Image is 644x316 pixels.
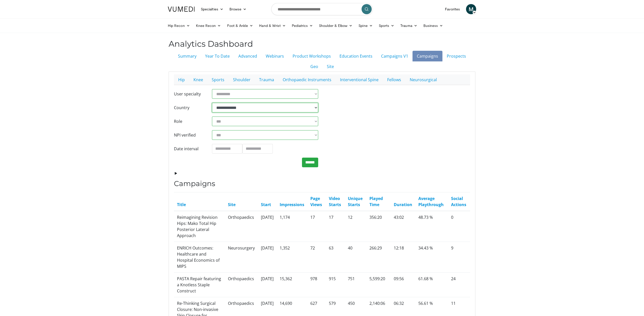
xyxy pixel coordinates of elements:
[174,272,225,297] td: PASTA Repair featuring a Knotless Staple Construct
[170,103,208,112] label: Country
[345,242,366,272] td: 40
[329,196,341,207] a: Video Starts
[448,211,470,242] td: 0
[451,196,466,207] a: Social Actions
[442,51,470,61] a: Prospects
[448,242,470,272] td: 9
[168,7,195,12] img: VuMedi Logo
[277,242,307,272] td: 1,352
[174,74,189,85] a: Hip
[201,51,234,61] a: Year To Date
[258,211,277,242] td: [DATE]
[174,242,225,272] td: ENRICH Outcomes: Healthcare and Hospital Economics of MIPS
[366,211,391,242] td: 356:20
[225,211,258,242] td: Orthopaedics
[415,211,448,242] td: 48.73 %
[348,196,363,207] a: Unique Starts
[366,272,391,297] td: 5,599:20
[391,211,415,242] td: 43:02
[326,242,345,272] td: 63
[288,51,335,61] a: Product Workshops
[394,202,412,207] a: Duration
[177,202,186,207] a: Title
[326,211,345,242] td: 17
[345,211,366,242] td: 12
[418,196,444,207] a: Average Playthrough
[261,202,271,207] a: Start
[415,272,448,297] td: 61.68 %
[391,242,415,272] td: 12:18
[165,21,193,31] a: Hip Recon
[277,211,307,242] td: 1,174
[376,21,398,31] a: Sports
[170,117,208,126] label: Role
[170,144,208,154] label: Date interval
[229,74,255,85] a: Shoulder
[225,242,258,272] td: Neurosurgery
[369,196,383,207] a: Played Time
[278,74,336,85] a: Orthopaedic Instruments
[307,211,326,242] td: 17
[326,272,345,297] td: 915
[335,51,377,61] a: Education Events
[355,21,375,31] a: Spine
[226,4,250,14] a: Browse
[224,21,256,31] a: Foot & Ankle
[258,242,277,272] td: [DATE]
[277,272,307,297] td: 15,362
[307,272,326,297] td: 978
[466,4,476,14] a: M
[377,51,413,61] a: Campaigns V1
[189,74,207,85] a: Knee
[280,202,304,207] a: Impressions
[234,51,261,61] a: Advanced
[420,21,446,31] a: Business
[289,21,316,31] a: Pediatrics
[442,4,463,14] a: Favorites
[174,211,225,242] td: Reimagining Revision Hips: Mako Total Hip Posterior Lateral Approach
[366,242,391,272] td: 266:29
[405,74,441,85] a: Neurosurgical
[310,196,322,207] a: Page Views
[169,39,475,49] h2: Analytics Dashboard
[256,21,289,31] a: Hand & Wrist
[345,272,366,297] td: 751
[261,51,288,61] a: Webinars
[448,272,470,297] td: 24
[383,74,405,85] a: Fellows
[271,3,373,15] input: Search topics, interventions
[397,21,420,31] a: Trauma
[323,61,338,72] a: Site
[255,74,278,85] a: Trauma
[258,272,277,297] td: [DATE]
[307,242,326,272] td: 72
[174,51,201,61] a: Summary
[207,74,229,85] a: Sports
[391,272,415,297] td: 09:56
[336,74,383,85] a: Interventional Spine
[306,61,323,72] a: Geo
[193,21,224,31] a: Knee Recon
[170,89,208,99] label: User specialty
[170,130,208,140] label: NPI verified
[225,272,258,297] td: Orthopaedics
[198,4,226,14] a: Specialties
[174,179,470,188] h3: Campaigns
[316,21,355,31] a: Shoulder & Elbow
[228,202,236,207] a: Site
[415,242,448,272] td: 34.43 %
[413,51,442,61] a: Campaigns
